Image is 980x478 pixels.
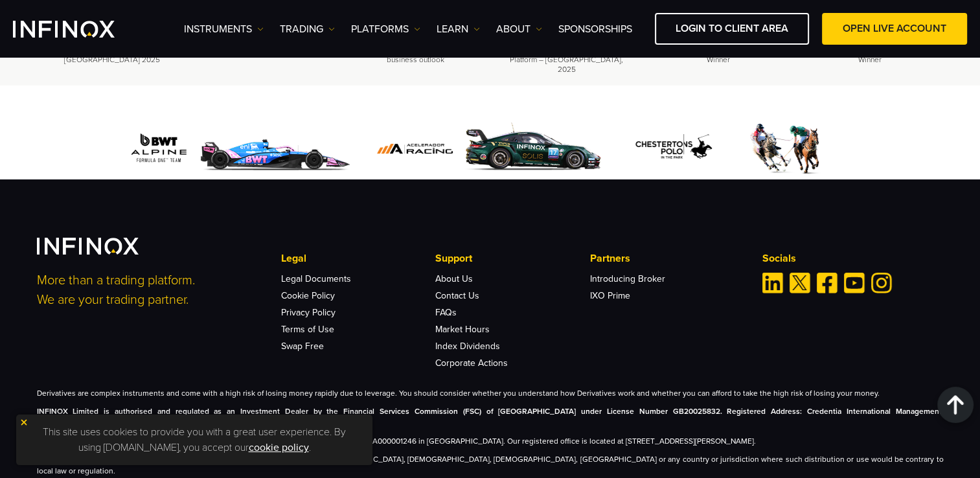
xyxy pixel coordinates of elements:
[435,273,473,284] a: About Us
[37,387,944,399] p: Derivatives are complex instruments and come with a high risk of losing money rapidly due to leve...
[435,358,508,369] a: Corporate Actions
[762,251,944,266] p: Socials
[37,453,944,477] p: The information on this site is not directed at residents of [GEOGRAPHIC_DATA], [DEMOGRAPHIC_DATA...
[871,273,892,293] a: Instagram
[844,273,865,293] a: Youtube
[281,251,435,266] p: Legal
[435,290,479,301] a: Contact Us
[13,21,145,38] a: INFINOX Logo
[590,251,744,266] p: Partners
[184,21,264,37] a: Instruments
[822,13,967,45] a: OPEN LIVE ACCOUNT
[435,341,500,352] a: Index Dividends
[281,290,335,301] a: Cookie Policy
[281,307,336,318] a: Privacy Policy
[435,307,457,318] a: FAQs
[437,21,480,37] a: Learn
[37,271,264,310] p: More than a trading platform. We are your trading partner.
[351,21,420,37] a: PLATFORMS
[281,341,324,352] a: Swap Free
[817,273,838,293] a: Facebook
[496,21,542,37] a: ABOUT
[23,421,366,459] p: This site uses cookies to provide you with a great user experience. By using [DOMAIN_NAME], you a...
[280,21,335,37] a: TRADING
[762,273,783,293] a: Linkedin
[558,21,632,37] a: SPONSORSHIPS
[655,13,809,45] a: LOGIN TO CLIENT AREA
[590,290,630,301] a: IXO Prime
[435,324,490,335] a: Market Hours
[37,435,944,447] p: INFINOX Global Limited, trading as INFINOX is a company incorporated under company number: A00000...
[19,418,28,427] img: yellow close icon
[281,324,334,335] a: Terms of Use
[249,441,309,454] a: cookie policy
[37,407,944,427] strong: INFINOX Limited is authorised and regulated as an Investment Dealer by the Financial Services Com...
[281,273,351,284] a: Legal Documents
[590,273,665,284] a: Introducing Broker
[435,251,589,266] p: Support
[790,273,810,293] a: Twitter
